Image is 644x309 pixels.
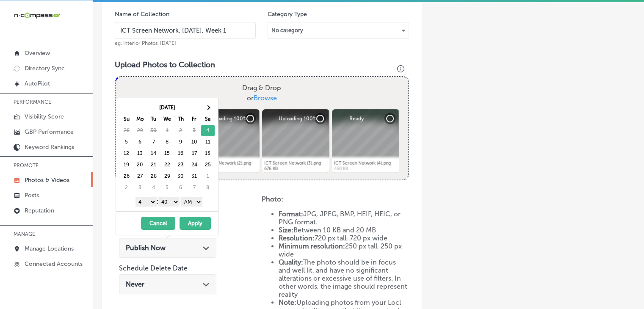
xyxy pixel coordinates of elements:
td: 31 [188,171,201,182]
td: 4 [201,125,215,136]
td: 27 [133,171,147,182]
div: No category [268,24,408,37]
img: tab_keywords_by_traffic_grey.svg [84,49,91,56]
td: 3 [133,182,147,193]
label: Category Type [268,11,307,18]
th: Su [120,113,133,125]
strong: Photo: [262,195,283,203]
td: 5 [120,136,133,148]
button: Cancel [141,217,175,230]
li: The photo should be in focus and well lit, and have no significant alterations or excessive use o... [279,258,409,298]
th: Sa [201,113,215,125]
img: logo_orange.svg [14,14,20,20]
div: Domain Overview [32,50,76,55]
label: Drag & Drop or [239,80,285,107]
p: Connected Accounts [25,260,83,268]
span: Browse [254,94,277,102]
td: 14 [147,148,160,159]
button: Apply [180,217,211,230]
td: 16 [174,148,188,159]
p: Visibility Score [25,113,64,120]
th: [DATE] [133,102,201,113]
img: 660ab0bf-5cc7-4cb8-ba1c-48b5ae0f18e60NCTV_CLogo_TV_Black_-500x88.png [14,11,60,19]
td: 7 [147,136,160,148]
span: eg. Interior Photos, [DATE] [115,40,176,46]
div: Keywords by Traffic [94,50,143,55]
th: Fr [188,113,201,125]
label: Schedule Delete Date [119,264,188,272]
p: Overview [25,50,50,57]
label: Name of Collection [115,11,169,18]
td: 26 [120,171,133,182]
td: 6 [133,136,147,148]
input: Title [115,22,256,39]
td: 20 [133,159,147,171]
td: 2 [120,182,133,193]
th: Tu [147,113,160,125]
td: 18 [201,148,215,159]
td: 2 [174,125,188,136]
div: : [119,195,218,208]
td: 1 [201,171,215,182]
td: 25 [201,159,215,171]
li: 720 px tall, 720 px wide [279,234,409,242]
td: 8 [201,182,215,193]
td: 28 [147,171,160,182]
td: 4 [147,182,160,193]
td: 5 [160,182,174,193]
p: Keyword Rankings [25,143,74,151]
td: 8 [160,136,174,148]
p: Reputation [25,207,54,214]
span: Publish Now [126,244,166,252]
td: 1 [160,125,174,136]
th: Mo [133,113,147,125]
p: Manage Locations [25,245,74,252]
p: GBP Performance [25,128,74,135]
strong: Note: [279,298,296,306]
td: 22 [160,159,174,171]
td: 12 [120,148,133,159]
td: 29 [160,171,174,182]
img: website_grey.svg [14,22,20,29]
strong: Minimum resolution: [279,242,345,250]
td: 19 [120,159,133,171]
strong: Size: [279,226,293,234]
h3: Upload Photos to Collection [115,60,409,69]
li: JPG, JPEG, BMP, HEIF, HEIC, or PNG format. [279,210,409,226]
td: 29 [133,125,147,136]
td: 6 [174,182,188,193]
img: tab_domain_overview_orange.svg [23,49,30,56]
div: v 4.0.25 [24,14,41,20]
td: 23 [174,159,188,171]
p: Posts [25,192,39,199]
p: Directory Sync [25,65,65,72]
strong: Format: [279,210,303,218]
td: 3 [188,125,201,136]
td: 10 [188,136,201,148]
td: 21 [147,159,160,171]
td: 30 [174,171,188,182]
div: Domain: [DOMAIN_NAME] [22,22,93,29]
th: Th [174,113,188,125]
td: 28 [120,125,133,136]
strong: Quality: [279,258,303,266]
strong: Resolution: [279,234,315,242]
td: 11 [201,136,215,148]
li: 250 px tall, 250 px wide [279,242,409,258]
li: Between 10 KB and 20 MB [279,226,409,234]
td: 30 [147,125,160,136]
td: 24 [188,159,201,171]
td: 15 [160,148,174,159]
td: 7 [188,182,201,193]
p: AutoPilot [25,80,50,87]
td: 9 [174,136,188,148]
span: Never [126,280,144,288]
td: 17 [188,148,201,159]
th: We [160,113,174,125]
p: Photos & Videos [25,177,69,184]
td: 13 [133,148,147,159]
